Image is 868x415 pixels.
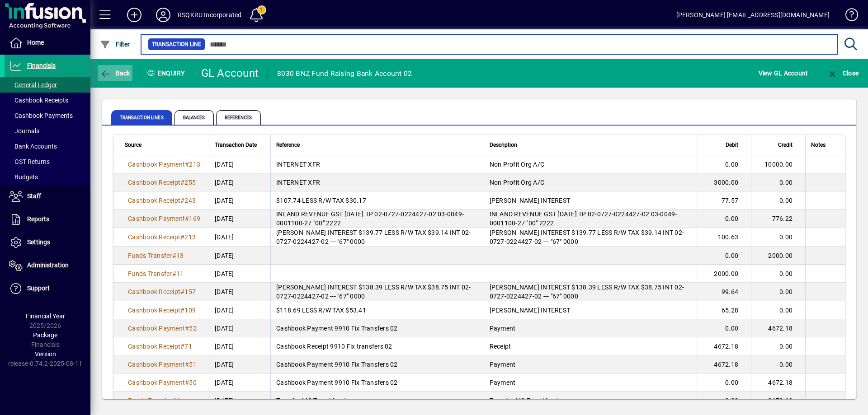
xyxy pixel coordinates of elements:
[125,305,199,315] a: Cashbook Receipt#109
[215,378,234,387] span: [DATE]
[180,197,184,204] span: #
[490,325,516,332] span: Payment
[276,229,471,245] span: [PERSON_NAME] INTEREST $139.77 LESS R/W TAX $39.14 INT 02-0727-0224427-02 --- "67" 0000
[825,65,861,81] button: Close
[276,140,478,150] div: Reference
[757,140,801,150] div: Credit
[27,62,56,69] span: Financials
[184,197,196,204] span: 243
[490,229,684,245] span: [PERSON_NAME] INTEREST $139.77 LESS R/W TAX $39.14 INT 02-0727-0224427-02 --- "67" 0000
[125,159,203,169] a: Cashbook Payment#213
[697,265,751,283] td: 2000.00
[125,359,200,369] a: Cashbook Payment#51
[175,110,214,125] span: Balances
[215,251,234,260] span: [DATE]
[276,307,366,314] span: $118.69 LESS R/W TAX $53.41
[215,324,234,333] span: [DATE]
[180,288,184,295] span: #
[490,343,511,350] span: Receipt
[125,323,200,333] a: Cashbook Payment#52
[128,379,185,386] span: Cashbook Payment
[215,306,234,315] span: [DATE]
[697,191,751,210] td: 77.57
[276,210,464,227] span: INLAND REVENUE GST [DATE] TP 02-0727-0224427-02 03-0049-0001100-27 "00" 2222
[215,233,234,242] span: [DATE]
[751,283,805,301] td: 0.00
[817,65,868,81] app-page-header-button: Close enquiry
[751,228,805,247] td: 0.00
[125,287,199,297] a: Cashbook Receipt#157
[5,169,90,185] a: Budgets
[276,397,346,404] span: Transfer MC Travel fund
[839,2,857,31] a: Knowledge Base
[5,32,90,54] a: Home
[5,208,90,231] a: Reports
[697,228,751,247] td: 100.63
[751,265,805,283] td: 0.00
[184,179,196,186] span: 255
[9,127,39,135] span: Journals
[756,65,811,81] button: View GL Account
[128,307,180,314] span: Cashbook Receipt
[490,179,545,186] span: Non Profit Org A/C
[180,307,184,314] span: #
[697,210,751,228] td: 0.00
[276,379,398,386] span: Cashbook Payment 9910 Fix Transfers 02
[125,378,200,387] a: Cashbook Payment#50
[128,179,180,186] span: Cashbook Receipt
[5,93,90,108] a: Cashbook Receipts
[184,233,196,241] span: 213
[276,325,398,332] span: Cashbook Payment 9910 Fix Transfers 02
[215,396,234,405] span: [DATE]
[98,65,132,81] button: Back
[128,361,185,368] span: Cashbook Payment
[185,379,189,386] span: #
[9,143,57,150] span: Bank Accounts
[27,238,50,246] span: Settings
[128,270,172,277] span: Funds Transfer
[827,70,859,77] span: Close
[9,97,68,104] span: Cashbook Receipts
[5,254,90,277] a: Administration
[276,179,320,186] span: INTERNET XFR
[125,214,203,224] a: Cashbook Payment#169
[184,288,196,295] span: 157
[185,215,189,222] span: #
[172,270,176,277] span: #
[5,108,90,123] a: Cashbook Payments
[490,361,516,368] span: Payment
[676,8,830,22] div: [PERSON_NAME] [EMAIL_ADDRESS][DOMAIN_NAME]
[215,178,234,187] span: [DATE]
[180,233,184,241] span: #
[697,283,751,301] td: 99.64
[180,179,184,186] span: #
[215,140,257,150] span: Transaction Date
[490,161,545,168] span: Non Profit Org A/C
[751,173,805,191] td: 0.00
[5,185,90,208] a: Staff
[189,379,197,386] span: 50
[751,191,805,210] td: 0.00
[128,252,172,259] span: Funds Transfer
[189,215,200,222] span: 169
[751,301,805,319] td: 0.00
[189,325,197,332] span: 52
[172,397,176,404] span: #
[811,140,826,150] span: Notes
[5,154,90,169] a: GST Returns
[490,307,571,314] span: [PERSON_NAME] INTEREST
[277,66,412,81] div: 8030 BNZ Fund Raising Bank Account 02
[5,123,90,139] a: Journals
[184,307,196,314] span: 109
[811,140,834,150] div: Notes
[189,161,200,168] span: 213
[697,392,751,410] td: 0.00
[490,197,571,204] span: [PERSON_NAME] INTEREST
[149,7,178,23] button: Profile
[726,140,738,150] span: Debit
[703,140,746,150] div: Debit
[176,397,180,404] span: 4
[215,140,265,150] div: Transaction Date
[27,192,41,200] span: Staff
[9,173,38,181] span: Budgets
